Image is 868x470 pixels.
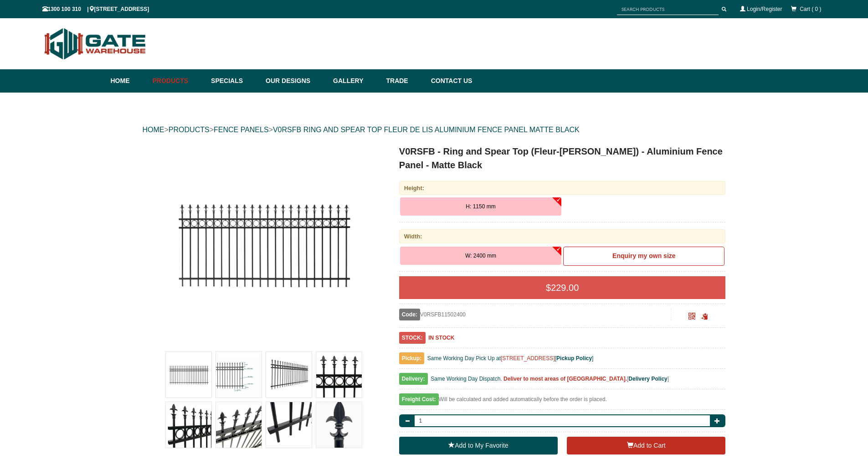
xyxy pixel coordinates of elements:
span: 229.00 [551,283,579,293]
a: Products [148,69,207,93]
img: V0RSFB - Ring and Spear Top (Fleur-de-lis) - Aluminium Fence Panel - Matte Black [316,402,362,448]
img: Gate Warehouse [42,23,149,65]
a: Home [111,69,148,93]
div: V0RSFB11502400 [399,309,671,320]
a: Login/Register [747,6,782,12]
a: Delivery Policy [628,376,667,382]
img: V0RSFB - Ring and Spear Top (Fleur-de-lis) - Aluminium Fence Panel - Matte Black - H: 1150 mm W: ... [164,145,364,345]
img: V0RSFB - Ring and Spear Top (Fleur-de-lis) - Aluminium Fence Panel - Matte Black [216,402,262,448]
img: V0RSFB - Ring and Spear Top (Fleur-de-lis) - Aluminium Fence Panel - Matte Black [266,402,312,448]
span: H: 1150 mm [466,203,495,210]
a: PRODUCTS [169,126,210,134]
span: Pickup: [399,352,424,364]
a: Add to My Favorite [399,437,558,455]
span: Delivery: [399,373,428,385]
span: Code: [399,309,420,320]
div: > > > [143,115,726,145]
img: V0RSFB - Ring and Spear Top (Fleur-de-lis) - Aluminium Fence Panel - Matte Black [316,352,362,398]
img: V0RSFB - Ring and Spear Top (Fleur-de-lis) - Aluminium Fence Panel - Matte Black [216,352,262,398]
span: Click to copy the URL [701,313,708,320]
span: Freight Cost: [399,393,439,405]
b: IN STOCK [428,335,454,341]
span: Cart ( 0 ) [800,6,821,12]
div: Width: [399,229,726,243]
a: Trade [381,69,426,93]
b: Enquiry my own size [612,252,675,259]
button: W: 2400 mm [400,247,561,265]
input: SEARCH PRODUCTS [617,4,719,15]
span: STOCK: [399,332,426,344]
img: V0RSFB - Ring and Spear Top (Fleur-de-lis) - Aluminium Fence Panel - Matte Black [166,352,211,398]
span: W: 2400 mm [465,253,496,259]
div: Will be calculated and added automatically before the order is placed. [399,394,726,410]
span: Same Working Day Dispatch. [431,376,502,382]
a: V0RSFB RING AND SPEAR TOP FLEUR DE LIS ALUMINIUM FENCE PANEL MATTE BLACK [273,126,580,134]
a: Pickup Policy [556,355,592,362]
a: Click to enlarge and scan to share. [688,314,695,320]
span: Same Working Day Pick Up at [ ] [427,355,594,362]
span: 1300 100 310 | [STREET_ADDRESS] [42,6,149,12]
b: Deliver to most areas of [GEOGRAPHIC_DATA]. [503,376,627,382]
img: V0RSFB - Ring and Spear Top (Fleur-de-lis) - Aluminium Fence Panel - Matte Black [266,352,312,398]
img: V0RSFB - Ring and Spear Top (Fleur-de-lis) - Aluminium Fence Panel - Matte Black [166,402,211,448]
a: Contact Us [426,69,473,93]
a: FENCE PANELS [214,126,269,134]
div: $ [399,276,726,299]
a: Gallery [329,69,381,93]
div: [ ] [399,373,726,389]
h1: V0RSFB - Ring and Spear Top (Fleur-[PERSON_NAME]) - Aluminium Fence Panel - Matte Black [399,145,726,172]
a: Our Designs [261,69,329,93]
a: [STREET_ADDRESS] [501,355,555,362]
button: Add to Cart [567,437,725,455]
a: Enquiry my own size [563,247,724,266]
div: Height: [399,181,726,195]
a: Specials [206,69,261,93]
a: HOME [143,126,164,134]
button: H: 1150 mm [400,197,561,216]
a: V0RSFB - Ring and Spear Top (Fleur-de-lis) - Aluminium Fence Panel - Matte Black - H: 1150 mm W: ... [144,145,385,345]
